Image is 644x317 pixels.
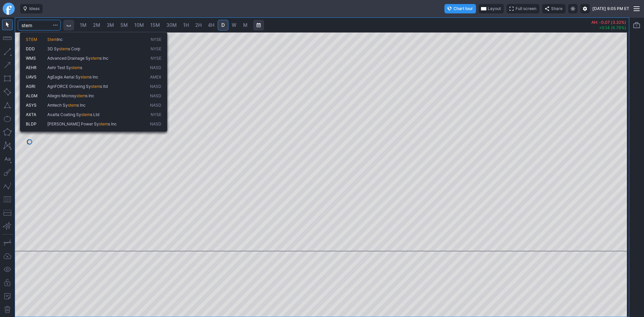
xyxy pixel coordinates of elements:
[2,251,13,261] button: Drawings autosave: Off
[26,65,37,70] span: AEHR
[57,37,63,42] span: Inc
[150,84,161,90] span: NASD
[151,112,161,118] span: NYSE
[26,37,37,42] span: STEM
[2,277,13,288] button: Lock drawings
[150,22,160,28] span: 15M
[195,22,202,28] span: 2H
[453,5,473,12] span: Chart tour
[2,100,13,111] button: Triangle
[47,65,71,70] span: Aehr Test Sy
[3,3,15,15] a: Finviz.com
[80,65,82,70] span: s
[2,264,13,275] button: Hide drawings
[2,60,13,70] button: Arrow
[151,56,161,61] span: NYSE
[542,4,566,13] button: Share
[68,103,77,108] span: stem
[20,4,43,13] button: Ideas
[516,5,536,12] span: Full screen
[580,4,590,13] button: Settings
[131,20,147,31] a: 10M
[2,33,13,44] button: Measure
[150,121,161,127] span: NASD
[47,46,59,51] span: 3D Sy
[107,22,114,28] span: 3M
[91,84,100,89] span: stem
[90,112,99,117] span: s Ltd
[100,56,108,61] span: s Inc
[47,93,76,98] span: Allegro Microsy
[2,127,13,138] button: Polygon
[81,112,90,117] span: stem
[163,20,180,31] a: 30M
[90,20,103,31] a: 2M
[568,4,578,13] button: Toggle light mode
[18,20,61,31] input: Search
[150,103,161,108] span: NASD
[120,22,128,28] span: 5M
[47,112,81,117] span: Axalta Coating Sy
[551,5,562,12] span: Share
[93,22,100,28] span: 2M
[243,22,248,28] span: M
[26,121,37,126] span: BLDP
[205,20,217,31] a: 4H
[166,22,177,28] span: 30M
[77,20,90,31] a: 1M
[240,20,251,31] a: M
[2,113,13,124] button: Ellipse
[2,73,13,84] button: Rectangle
[2,221,13,231] button: Anchored VWAP
[47,121,99,126] span: [PERSON_NAME] Power Sy
[631,20,642,31] button: Portfolio watchlist
[150,74,161,80] span: AMEX
[151,37,161,43] span: NYSE
[90,74,98,80] span: s Inc
[26,103,37,108] span: ASYS
[591,26,626,30] p: +0.14 (6.79%)
[104,20,117,31] a: 3M
[47,37,57,42] span: Stem
[26,84,35,89] span: AGRI
[488,5,501,12] span: Layout
[229,20,239,31] a: W
[26,112,36,117] span: AXTA
[2,180,13,191] button: Elliott waves
[506,4,539,13] button: Full screen
[479,4,504,13] button: Layout
[80,74,90,80] span: stem
[2,194,13,205] button: Fibonacci retracements
[134,22,144,28] span: 10M
[253,20,264,31] button: Range
[99,121,108,126] span: stem
[26,56,36,61] span: WMS
[183,22,189,28] span: 1H
[150,93,161,99] span: NASD
[63,20,74,31] button: Interval
[151,46,161,52] span: NYSE
[26,74,37,80] span: UAVS
[2,140,13,151] button: XABCD
[147,20,163,31] a: 15M
[91,56,100,61] span: stem
[108,121,117,126] span: s Inc
[47,56,91,61] span: Advanced Drainage Sy
[591,20,626,24] p: AH: -0.07 (3.32%)
[150,65,161,71] span: NASD
[76,93,86,98] span: stem
[192,20,205,31] a: 2H
[20,32,167,132] div: Search
[59,46,68,51] span: stem
[232,22,236,28] span: W
[80,22,87,28] span: 1M
[221,22,225,28] span: D
[2,46,13,57] button: Line
[208,22,214,28] span: 4H
[592,5,629,12] span: [DATE] 9:05 PM ET
[180,20,192,31] a: 1H
[2,291,13,302] button: Add note
[2,304,13,315] button: Remove all drawings
[47,74,80,80] span: AgEagle Aerial Sy
[2,167,13,178] button: Brush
